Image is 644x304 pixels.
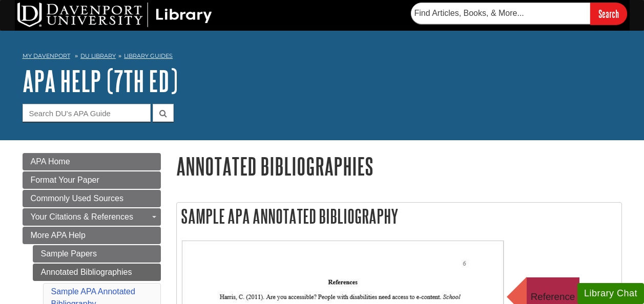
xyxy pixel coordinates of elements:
a: APA Home [23,153,161,170]
a: Library Guides [124,52,173,59]
input: Find Articles, Books, & More... [411,3,590,24]
img: DU Library [17,3,212,27]
span: Format Your Paper [31,176,99,184]
a: Your Citations & References [23,208,161,226]
input: Search DU's APA Guide [23,104,151,122]
nav: breadcrumb [23,49,622,66]
a: DU Library [80,52,116,59]
a: Format Your Paper [23,171,161,189]
h2: Sample APA Annotated Bibliography [177,203,621,230]
a: Commonly Used Sources [23,190,161,207]
span: More APA Help [31,231,86,240]
span: Your Citations & References [31,212,133,221]
a: More APA Help [23,227,161,244]
a: Annotated Bibliographies [33,264,161,281]
span: Commonly Used Sources [31,194,123,203]
span: APA Home [31,157,70,166]
button: Library Chat [577,283,644,304]
input: Search [590,3,627,25]
a: Sample Papers [33,245,161,263]
a: My Davenport [23,52,70,60]
h1: Annotated Bibliographies [176,153,622,179]
a: APA Help (7th Ed) [23,65,178,97]
form: Searches DU Library's articles, books, and more [411,3,627,25]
